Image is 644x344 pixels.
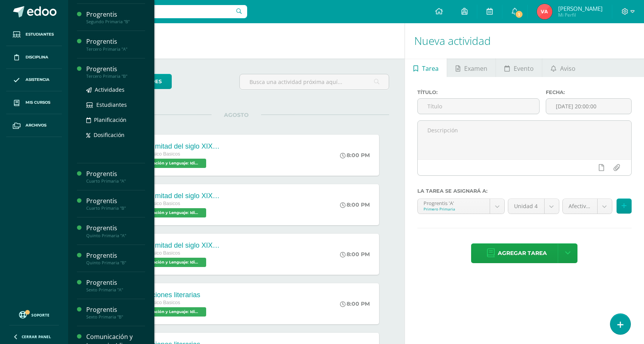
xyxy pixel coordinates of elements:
a: ProgrentisTercero Primaria "A" [86,37,145,51]
span: Primero Básico Basicos [129,250,180,256]
span: Actividades [95,86,125,93]
a: Progrentis 'A'Primero Primaria [418,199,504,214]
label: Título: [417,89,540,95]
div: Primera mitad del siglo XIX Contexto histórico [129,192,222,200]
input: Busca un usuario... [73,5,247,18]
span: Comunicación y Lenguaje: Idioma Español 'B' [129,258,206,267]
h1: Nueva actividad [414,23,635,58]
a: Soporte [9,309,59,320]
span: Soporte [31,312,50,318]
span: [PERSON_NAME] [558,5,603,12]
span: Asistencia [26,77,50,83]
span: Unidad 4 [514,199,538,214]
img: 5ef59e455bde36dc0487bc51b4dad64e.png [537,4,552,19]
div: Progrentis [86,169,145,178]
span: Primero Básico Basicos [129,201,180,206]
div: Progrentis [86,224,145,233]
div: Segundo Primaria "B" [86,19,145,24]
div: Tercero Primaria "B" [86,74,145,79]
div: Primera mitad del siglo XIX Contexto histórico [129,142,222,151]
div: Sexto Primaria "A" [86,287,145,293]
a: Archivos [6,114,62,137]
div: Progrentis [86,65,145,74]
span: Planificación [94,116,126,123]
a: Actividades [86,85,145,94]
div: Progrentis [86,37,145,46]
span: Cerrar panel [22,334,51,339]
span: Evento [514,59,534,78]
div: Progrentis [86,251,145,260]
span: Mis cursos [26,99,50,106]
label: Fecha: [546,89,632,95]
a: Asistencia [6,69,62,92]
span: Examen [464,59,487,78]
div: Quinto Primaria "B" [86,260,145,265]
label: La tarea se asignará a: [417,188,632,194]
span: Afectivo (10.0%) [569,199,591,214]
div: Progrentis [86,278,145,287]
span: Primero Básico Basicos [129,300,180,305]
a: Disciplina [6,46,62,69]
a: Examen [447,58,495,77]
div: Progrentis 'A' [424,199,484,206]
div: Generaciones literarias [129,291,208,299]
div: 8:00 PM [340,152,370,159]
a: Dosificación [86,130,145,139]
div: Cuarto Primaria "B" [86,205,145,211]
div: Sexto Primaria "B" [86,314,145,320]
a: ProgrentisCuarto Primaria "A" [86,169,145,184]
a: ProgrentisSexto Primaria "B" [86,305,145,320]
div: 8:00 PM [340,201,370,208]
div: 8:00 PM [340,300,370,307]
div: Tercero Primaria "A" [86,46,145,52]
div: 8:00 PM [340,251,370,258]
a: Unidad 4 [508,199,559,214]
a: ProgrentisSegundo Primaria "B" [86,10,145,24]
h1: Actividades [77,23,395,58]
span: Estudiantes [96,101,127,108]
div: Quinto Primaria "A" [86,233,145,238]
div: Primero Primaria [424,206,484,212]
div: Progrentis [86,305,145,314]
span: Estudiantes [26,31,54,38]
span: Comunicación y Lenguaje: Idioma Español 'C' [129,159,206,168]
div: Progrentis [86,10,145,19]
input: Fecha de entrega [546,99,631,114]
span: Aviso [560,59,576,78]
div: Cuarto Primaria "A" [86,178,145,184]
a: Tarea [405,58,447,77]
span: Comunicación y Lenguaje: Idioma Español 'C' [129,307,206,317]
span: Tarea [422,59,439,78]
a: Planificación [86,115,145,124]
span: AGOSTO [212,111,261,118]
span: Archivos [26,122,46,128]
input: Título [418,99,540,114]
a: Mis cursos [6,91,62,114]
a: Estudiantes [6,23,62,46]
div: Progrentis [86,197,145,205]
span: Comunicación y Lenguaje: Idioma Español 'A' [129,208,206,217]
a: Aviso [542,58,584,77]
a: Afectivo (10.0%) [563,199,612,214]
input: Busca una actividad próxima aquí... [240,74,389,89]
div: Primera mitad del siglo XIX Contexto histórico [129,241,222,250]
span: Dosificación [94,131,125,139]
a: ProgrentisCuarto Primaria "B" [86,197,145,211]
span: Agregar tarea [498,244,547,263]
span: Disciplina [26,54,48,60]
a: Estudiantes [86,100,145,109]
a: ProgrentisQuinto Primaria "A" [86,224,145,238]
span: 1 [515,10,523,19]
a: ProgrentisQuinto Primaria "B" [86,251,145,265]
a: ProgrentisTercero Primaria "B" [86,65,145,79]
span: Mi Perfil [558,12,603,18]
span: Primero Básico Basicos [129,151,180,157]
a: Evento [496,58,542,77]
a: ProgrentisSexto Primaria "A" [86,278,145,293]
